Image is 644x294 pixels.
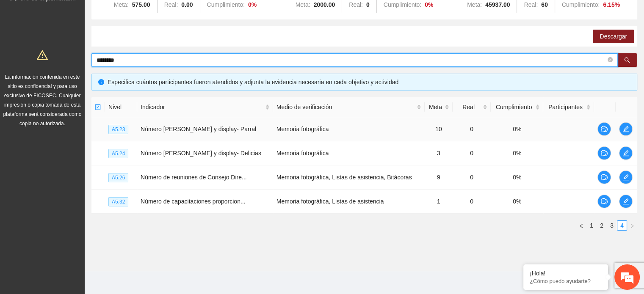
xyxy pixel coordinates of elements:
[619,198,632,205] span: edit
[617,53,637,67] button: search
[425,190,453,214] td: 1
[607,221,616,230] a: 3
[207,1,245,8] span: Cumplimiento:
[530,278,602,284] p: ¿Cómo puedo ayudarte?
[141,198,245,205] span: Número de capacitaciones proporcion...
[108,197,128,206] span: A5.32
[44,43,142,54] div: Chatee con nosotros ahora
[273,117,425,141] td: Memoria fotográfica
[619,174,632,181] span: edit
[108,125,128,134] span: A5.23
[141,174,247,181] span: Número de reuniones de Consejo Dire...
[624,57,630,64] span: search
[524,1,538,8] span: Real:
[4,201,161,230] textarea: Escriba su mensaje y pulse “Intro”
[314,1,335,8] strong: 2000.00
[494,102,533,112] span: Cumplimiento
[617,220,627,231] li: 4
[619,195,633,208] button: edit
[619,122,633,136] button: edit
[597,122,611,136] button: comment
[453,141,491,165] td: 0
[181,1,193,8] strong: 0.00
[98,79,104,85] span: info-circle
[139,4,159,25] div: Minimizar ventana de chat en vivo
[453,117,491,141] td: 0
[425,141,453,165] td: 3
[597,146,611,160] button: comment
[425,1,433,8] strong: 0 %
[425,97,453,117] th: Meta
[456,102,481,112] span: Real
[619,150,632,157] span: edit
[627,220,637,231] li: Next Page
[576,220,586,231] li: Previous Page
[491,117,543,141] td: 0%
[587,221,596,230] a: 1
[141,102,263,112] span: Indicador
[491,141,543,165] td: 0%
[597,221,606,230] a: 2
[276,102,415,112] span: Medio de verificación
[619,170,633,184] button: edit
[108,149,128,158] span: A5.24
[579,223,584,228] span: left
[384,1,421,8] span: Cumplimiento:
[530,270,602,277] div: ¡Hola!
[541,1,548,8] strong: 60
[593,30,634,43] button: Descargar
[425,165,453,190] td: 9
[619,146,633,160] button: edit
[608,56,613,64] span: close-circle
[137,141,273,165] td: Número [PERSON_NAME] y display- Delicias
[597,195,611,208] button: comment
[491,97,543,117] th: Cumplimiento
[600,32,627,41] span: Descargar
[37,49,48,60] span: warning
[296,1,310,8] span: Meta:
[114,1,129,8] span: Meta:
[105,97,137,117] th: Nivel
[485,1,510,8] strong: 45937.00
[366,1,370,8] strong: 0
[428,102,443,112] span: Meta
[95,104,101,110] span: check-square
[273,141,425,165] td: Memoria fotográfica
[627,220,637,231] button: right
[425,117,453,141] td: 10
[543,97,594,117] th: Participantes
[597,220,607,231] li: 2
[608,57,613,62] span: close-circle
[617,221,627,230] a: 4
[630,223,635,228] span: right
[603,1,620,8] strong: 6.15 %
[273,190,425,214] td: Memoria fotográfica, Listas de asistencia
[453,165,491,190] td: 0
[108,173,128,182] span: A5.26
[491,190,543,214] td: 0%
[453,190,491,214] td: 0
[547,102,584,112] span: Participantes
[619,126,632,132] span: edit
[273,97,425,117] th: Medio de verificación
[597,170,611,184] button: comment
[586,220,597,231] li: 1
[273,165,425,190] td: Memoria fotográfica, Listas de asistencia, Bitácoras
[108,77,630,87] div: Especifica cuántos participantes fueron atendidos y adjunta la evidencia necesaria en cada objeti...
[49,98,117,183] span: Estamos en línea.
[576,220,586,231] button: left
[349,1,363,8] span: Real:
[491,165,543,190] td: 0%
[132,1,150,8] strong: 575.00
[467,1,482,8] span: Meta:
[562,1,600,8] span: Cumplimiento:
[164,1,178,8] span: Real:
[3,74,82,126] span: La información contenida en este sitio es confidencial y para uso exclusivo de FICOSEC. Cualquier...
[137,97,273,117] th: Indicador
[453,97,491,117] th: Real
[137,117,273,141] td: Número [PERSON_NAME] y display- Parral
[607,220,617,231] li: 3
[248,1,257,8] strong: 0 %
